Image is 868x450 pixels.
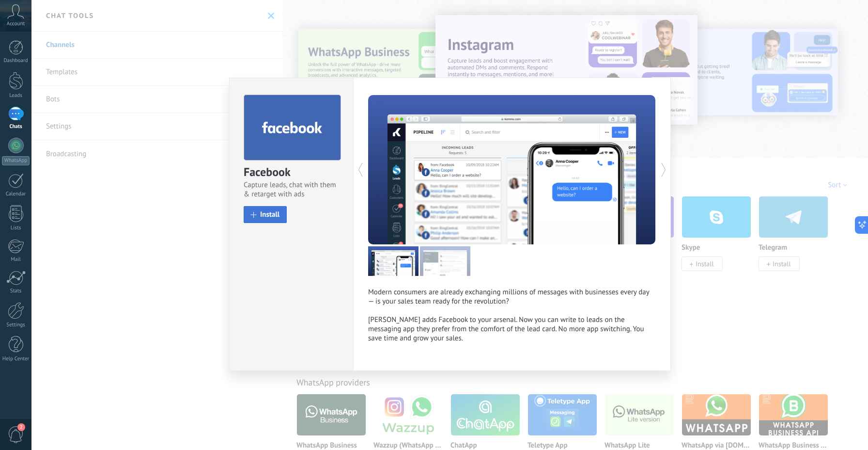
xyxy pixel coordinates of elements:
span: Account [7,21,25,27]
span: Capture leads, chat with them & retarget with ads [244,180,339,199]
div: Stats [2,288,30,294]
span: 2 [17,423,25,431]
div: Settings [2,322,30,328]
span: Install [260,211,279,218]
div: Help Center [2,356,30,362]
div: WhatsApp [2,156,30,165]
div: Lists [2,225,30,231]
div: Chats [2,124,30,130]
div: Facebook [244,164,339,180]
div: Leads [2,93,30,99]
p: Modern consumers are already exchanging millions of messages with businesses every day — is your ... [368,288,656,343]
button: Install [244,206,287,223]
img: kommo_facebook_tour_1_en.png [368,246,418,276]
div: Mail [2,257,30,263]
img: kommo_facebook_tour_2_en.png [420,246,470,276]
div: Calendar [2,191,30,197]
div: Dashboard [2,58,30,64]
